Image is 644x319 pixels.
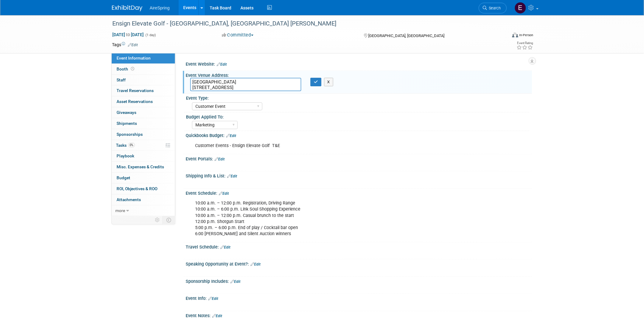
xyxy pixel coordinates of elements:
[117,77,126,82] span: Staff
[186,71,532,78] div: Event Venue Address:
[112,5,142,11] img: ExhibitDay
[227,174,237,178] a: Edit
[112,85,175,96] a: Travel Reservations
[116,143,135,148] span: Tasks
[117,67,135,71] span: Booth
[479,3,507,13] a: Search
[212,314,222,318] a: Edit
[186,94,529,101] div: Event Type:
[117,186,157,191] span: ROI, Objectives & ROO
[117,132,143,137] span: Sponsorships
[208,297,218,301] a: Edit
[186,294,532,302] div: Event Info:
[324,78,334,86] button: X
[186,311,532,319] div: Event Notes:
[112,151,175,161] a: Playbook
[112,107,175,118] a: Giveaways
[112,96,175,107] a: Asset Reservations
[112,42,138,48] td: Tags
[186,277,532,285] div: Sponsorship Includes:
[110,18,498,29] div: Ensign Elevate Golf - [GEOGRAPHIC_DATA], [GEOGRAPHIC_DATA] [PERSON_NAME]
[117,164,164,169] span: Misc. Expenses & Credits
[186,189,532,197] div: Event Schedule:
[112,64,175,74] a: Booth
[186,171,532,179] div: Shipping Info & List:
[368,33,444,38] span: [GEOGRAPHIC_DATA], [GEOGRAPHIC_DATA]
[145,33,156,37] span: (1 day)
[112,118,175,129] a: Shipments
[191,140,465,152] div: Customer Events - Ensign Elevate Golf T&E
[112,162,175,172] a: Misc. Expenses & Credits
[128,143,135,147] span: 0%
[117,121,137,126] span: Shipments
[117,99,153,104] span: Asset Reservations
[112,184,175,194] a: ROI, Objectives & ROO
[117,88,154,93] span: Travel Reservations
[117,56,151,60] span: Event Information
[219,191,229,196] a: Edit
[186,242,532,250] div: Travel Schedule:
[112,53,175,63] a: Event Information
[112,129,175,140] a: Sponsorships
[250,262,261,266] a: Edit
[186,154,532,162] div: Event Portals:
[112,32,144,37] span: [DATE] [DATE]
[115,208,125,213] span: more
[519,33,534,37] div: In-Person
[515,2,526,14] img: erica arjona
[112,194,175,205] a: Attachments
[150,5,170,10] span: AireSpring
[186,60,532,67] div: Event Website:
[220,32,256,38] button: Committed
[471,32,534,41] div: Event Format
[215,157,225,161] a: Edit
[163,216,175,224] td: Toggle Event Tabs
[230,280,240,284] a: Edit
[186,259,532,267] div: Speaking Opportunity at Event?:
[112,75,175,85] a: Staff
[117,153,134,158] span: Playbook
[152,216,163,224] td: Personalize Event Tab Strip
[130,67,135,71] span: Booth not reserved yet
[117,175,130,180] span: Budget
[220,245,230,249] a: Edit
[517,42,533,45] div: Event Rating
[128,43,138,47] a: Edit
[112,140,175,151] a: Tasks0%
[125,32,131,37] span: to
[226,134,236,138] a: Edit
[186,112,529,120] div: Budget Applied To:
[487,6,501,10] span: Search
[512,33,518,37] img: Format-Inperson.png
[186,131,532,139] div: Quickbooks Budget:
[217,62,227,67] a: Edit
[117,110,136,115] span: Giveaways
[112,205,175,216] a: more
[117,197,141,202] span: Attachments
[191,197,465,240] div: 10:00 a.m. – 12:00 p.m. Registration, Driving Range 10:00 a.m. – 6:00 p.m. Link Soul Shopping Exp...
[112,173,175,183] a: Budget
